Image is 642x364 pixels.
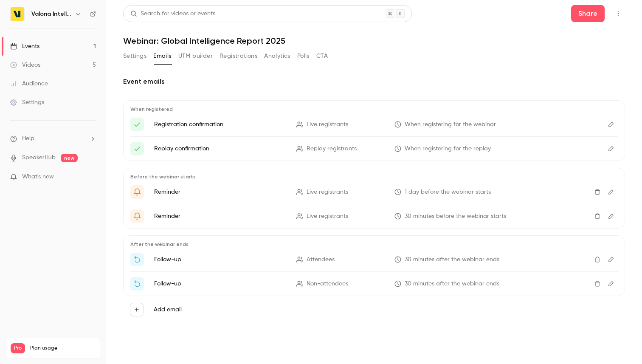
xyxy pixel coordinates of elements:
[130,142,618,155] li: Here's your access link to {{ event_name }}!
[405,212,506,221] span: 30 minutes before the webinar starts
[10,61,40,69] div: Videos
[307,188,348,197] span: Live registrants
[405,144,491,153] span: When registering for the replay
[307,212,348,221] span: Live registrants
[604,142,618,155] button: Edit
[307,255,335,264] span: Attendees
[61,154,78,162] span: new
[10,134,96,143] li: help-dropdown-opener
[178,49,213,63] button: UTM builder
[405,188,491,197] span: 1 day before the webinar starts
[154,255,286,264] p: Follow-up
[591,253,604,266] button: Delete
[130,173,618,180] p: Before the webinar starts
[405,279,499,288] span: 30 minutes after the webinar ends
[154,120,286,129] p: Registration confirmation
[30,345,96,352] span: Plan usage
[130,9,215,18] div: Search for videos or events
[591,185,604,199] button: Delete
[22,153,56,162] a: SpeakerHub
[123,36,625,46] h1: Webinar: Global Intelligence Report 2025
[123,76,625,87] h2: Event emails
[31,10,71,18] h6: Valona Intelligence
[405,120,496,129] span: When registering for the webinar
[153,49,171,63] button: Emails
[154,144,286,153] p: Replay confirmation
[154,212,286,220] p: Reminder
[10,98,44,107] div: Settings
[11,343,25,353] span: Pro
[604,209,618,223] button: Edit
[130,118,618,131] li: [Thank you!] Here is your access link to {{ event_name }}
[591,277,604,291] button: Delete
[130,106,618,113] p: When registered
[297,49,310,63] button: Polls
[10,42,39,51] div: Events
[130,241,618,248] p: After the webinar ends
[22,134,34,143] span: Help
[130,253,618,266] li: Thanks for attending {{ event_name }}
[123,49,146,63] button: Settings
[307,144,357,153] span: Replay registrants
[11,7,24,21] img: Valona Intelligence
[154,279,286,288] p: Follow-up
[22,172,54,181] span: What's new
[130,277,618,291] li: Watch the replay of {{ event_name }}
[154,305,182,314] label: Add email
[604,118,618,131] button: Edit
[571,5,605,22] button: Share
[220,49,257,63] button: Registrations
[405,255,499,264] span: 30 minutes after the webinar ends
[154,188,286,196] p: Reminder
[264,49,290,63] button: Analytics
[316,49,328,63] button: CTA
[604,185,618,199] button: Edit
[10,79,48,88] div: Audience
[307,120,348,129] span: Live registrants
[604,253,618,266] button: Edit
[307,279,348,288] span: Non-attendees
[591,209,604,223] button: Delete
[130,209,618,223] li: [30 MINUTES]: '{{ event_name }}'
[130,185,618,199] li: [TOMORROW]: '{{ event_name }}'
[604,277,618,291] button: Edit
